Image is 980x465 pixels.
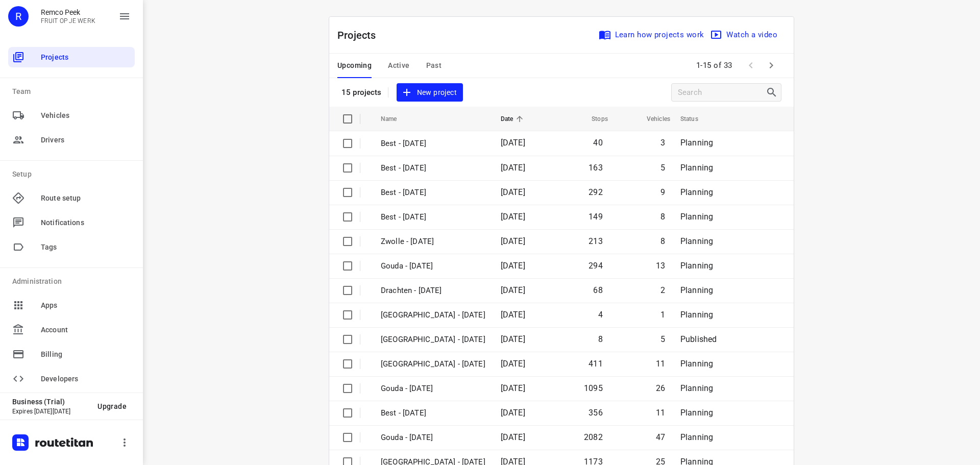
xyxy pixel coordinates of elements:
span: 213 [589,236,603,246]
span: 163 [589,163,603,173]
div: Vehicles [8,105,135,126]
div: Notifications [8,212,135,233]
span: 411 [589,359,603,369]
button: New project [397,83,463,102]
div: R [8,6,29,27]
span: Route setup [41,193,131,204]
p: Expires [DATE][DATE] [12,408,89,415]
span: Drivers [41,135,131,145]
span: Planning [680,359,713,369]
span: Planning [680,163,713,173]
p: Best - Friday [381,211,485,223]
p: FRUIT OP JE WERK [41,17,95,25]
span: Apps [41,300,131,311]
div: Billing [8,344,135,364]
span: 5 [660,334,665,344]
span: Planning [680,138,713,148]
p: 15 projects [341,88,382,97]
span: 356 [589,408,603,418]
span: Status [680,113,712,125]
span: Planning [680,310,713,320]
p: Best - Thursday [381,162,485,174]
span: 11 [656,359,665,369]
span: 13 [656,261,665,271]
span: Account [41,325,131,335]
span: [DATE] [501,212,525,222]
span: 8 [660,236,665,246]
span: Upgrade [97,402,127,410]
p: Best - Tuesday [381,187,485,199]
span: Published [680,334,717,344]
div: Projects [8,47,135,67]
span: Vehicles [41,110,131,121]
span: Planning [680,408,713,418]
span: Notifications [41,217,131,228]
span: 26 [656,383,665,393]
span: 2082 [584,432,603,442]
span: Projects [41,52,131,63]
span: 4 [598,310,603,320]
span: [DATE] [501,138,525,148]
p: Best - [DATE] [381,138,485,150]
span: Stops [578,113,608,125]
span: Date [501,113,527,125]
span: [DATE] [501,310,525,320]
span: Developers [41,374,131,384]
p: Gouda - Thursday [381,383,485,395]
p: Team [12,86,135,97]
span: Planning [680,212,713,222]
span: 8 [660,212,665,222]
div: Route setup [8,188,135,208]
span: 40 [593,138,602,148]
span: 3 [660,138,665,148]
span: 292 [589,187,603,197]
div: Account [8,320,135,340]
div: Apps [8,295,135,315]
div: Tags [8,237,135,257]
span: 1 [660,310,665,320]
div: Developers [8,369,135,389]
span: [DATE] [501,383,525,393]
span: Active [388,59,409,72]
span: 47 [656,432,665,442]
span: [DATE] [501,236,525,246]
span: Name [381,113,410,125]
span: Tags [41,242,131,253]
span: 5 [660,163,665,173]
p: Drachten - Thursday [381,285,485,297]
span: New project [403,86,457,99]
p: Antwerpen - Thursday [381,309,485,321]
span: 1-15 of 33 [692,55,737,77]
span: [DATE] [501,285,525,295]
span: [DATE] [501,334,525,344]
span: 1095 [584,383,603,393]
span: 149 [589,212,603,222]
span: Planning [680,383,713,393]
div: Drivers [8,130,135,150]
p: Gouda - Wednesday [381,432,485,444]
span: [DATE] [501,359,525,369]
span: [DATE] [501,187,525,197]
p: Administration [12,276,135,287]
span: Planning [680,187,713,197]
span: 2 [660,285,665,295]
span: Previous Page [741,55,761,76]
div: Search [766,86,781,99]
span: 8 [598,334,603,344]
p: Best - Thursday [381,407,485,419]
span: [DATE] [501,261,525,271]
span: Past [426,59,442,72]
button: Upgrade [89,397,135,415]
span: Billing [41,349,131,360]
span: 9 [660,187,665,197]
p: Gouda - Friday [381,260,485,272]
span: Planning [680,285,713,295]
span: Planning [680,261,713,271]
p: Zwolle - Friday [381,236,485,248]
input: Search projects [678,85,766,101]
span: [DATE] [501,163,525,173]
p: Business (Trial) [12,398,89,406]
span: [DATE] [501,432,525,442]
span: Next Page [761,55,781,76]
span: 11 [656,408,665,418]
